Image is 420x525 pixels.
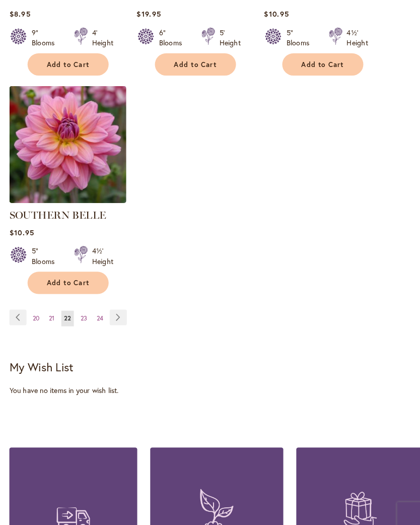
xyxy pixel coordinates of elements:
div: 4' Height [89,28,110,48]
iframe: Launch Accessibility Center [8,489,36,517]
button: Add to Cart [150,53,229,75]
span: Add to Cart [169,59,210,68]
span: $10.95 [9,222,33,231]
a: SOUTHERN BELLE [9,190,122,200]
span: 21 [47,306,53,313]
div: 5' Height [213,28,233,48]
button: Add to Cart [27,53,105,75]
div: 9" Blooms [31,28,59,48]
a: 24 [91,302,103,317]
div: You have no items in your wish list. [9,374,411,384]
strong: My Wish List [9,350,71,364]
span: 24 [94,306,100,313]
button: Add to Cart [27,265,105,286]
span: 22 [62,306,69,313]
div: 5" Blooms [31,239,59,259]
div: 4½' Height [336,28,357,48]
span: Add to Cart [45,59,87,68]
a: SOUTHERN BELLE [9,204,103,216]
div: 6" Blooms [154,28,183,48]
div: 4½' Height [89,239,110,259]
span: $19.95 [132,10,156,20]
span: $8.95 [9,10,30,20]
a: 20 [29,302,41,317]
span: 23 [78,306,85,313]
button: Add to Cart [273,53,352,75]
div: 5" Blooms [277,28,306,48]
img: SOUTHERN BELLE [9,85,122,198]
span: Add to Cart [45,271,87,280]
span: Add to Cart [292,59,333,68]
a: 23 [76,302,87,317]
span: $10.95 [256,10,280,20]
a: 21 [45,302,55,317]
span: 20 [32,306,38,313]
